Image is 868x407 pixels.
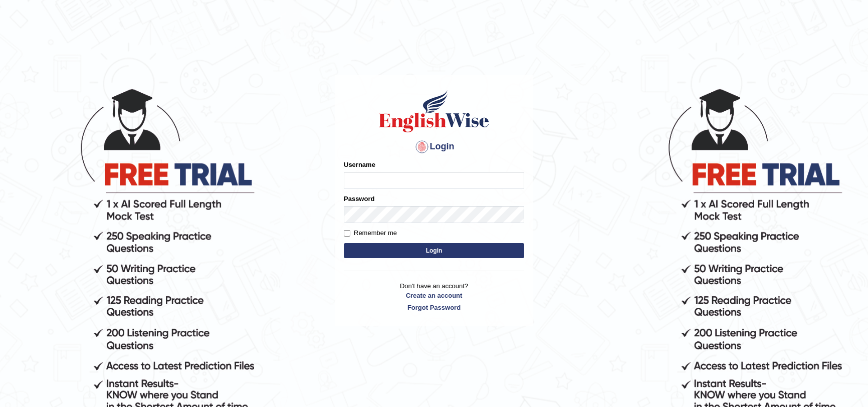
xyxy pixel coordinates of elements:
[344,194,374,203] label: Password
[344,139,524,155] h4: Login
[344,281,524,312] p: Don't have an account?
[344,230,350,237] input: Remember me
[344,228,397,238] label: Remember me
[344,243,524,258] button: Login
[344,291,524,300] a: Create an account
[344,160,375,169] label: Username
[377,89,491,134] img: Logo of English Wise sign in for intelligent practice with AI
[344,303,524,312] a: Forgot Password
